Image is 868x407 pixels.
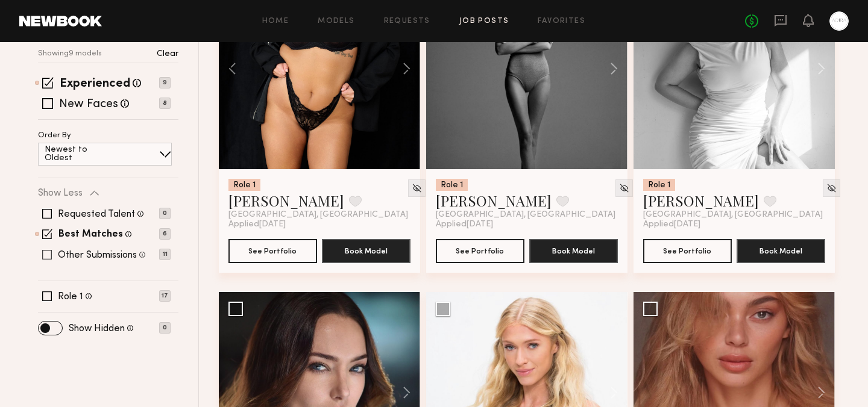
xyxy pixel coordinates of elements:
[58,230,123,240] label: Best Matches
[412,183,422,193] img: Unhide Model
[262,17,289,25] a: Home
[228,239,317,263] button: See Portfolio
[58,210,135,219] label: Requested Talent
[538,17,585,25] a: Favorites
[737,245,825,255] a: Book Model
[436,220,618,229] div: Applied [DATE]
[58,292,83,302] label: Role 1
[643,191,759,210] a: [PERSON_NAME]
[529,245,618,255] a: Book Model
[384,17,430,25] a: Requests
[159,290,171,302] p: 17
[643,239,732,263] button: See Portfolio
[159,208,171,219] p: 0
[737,239,825,263] button: Book Model
[45,146,116,163] p: Newest to Oldest
[38,50,102,58] p: Showing 9 models
[459,17,509,25] a: Job Posts
[228,191,344,210] a: [PERSON_NAME]
[228,179,260,191] div: Role 1
[643,179,675,191] div: Role 1
[643,210,823,220] span: [GEOGRAPHIC_DATA], [GEOGRAPHIC_DATA]
[228,220,410,229] div: Applied [DATE]
[159,98,171,109] p: 8
[159,249,171,260] p: 11
[60,78,130,90] label: Experienced
[58,250,137,260] label: Other Submissions
[38,188,83,198] p: Show Less
[643,220,825,229] div: Applied [DATE]
[38,132,71,140] p: Order By
[318,17,354,25] a: Models
[436,210,615,220] span: [GEOGRAPHIC_DATA], [GEOGRAPHIC_DATA]
[159,228,171,240] p: 6
[59,99,118,111] label: New Faces
[529,239,618,263] button: Book Model
[157,50,178,58] p: Clear
[69,324,125,334] label: Show Hidden
[619,183,629,193] img: Unhide Model
[322,239,410,263] button: Book Model
[228,210,408,220] span: [GEOGRAPHIC_DATA], [GEOGRAPHIC_DATA]
[436,239,524,263] button: See Portfolio
[159,77,171,89] p: 9
[322,245,410,255] a: Book Model
[159,322,171,334] p: 0
[436,179,468,191] div: Role 1
[826,183,837,193] img: Unhide Model
[436,191,552,210] a: [PERSON_NAME]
